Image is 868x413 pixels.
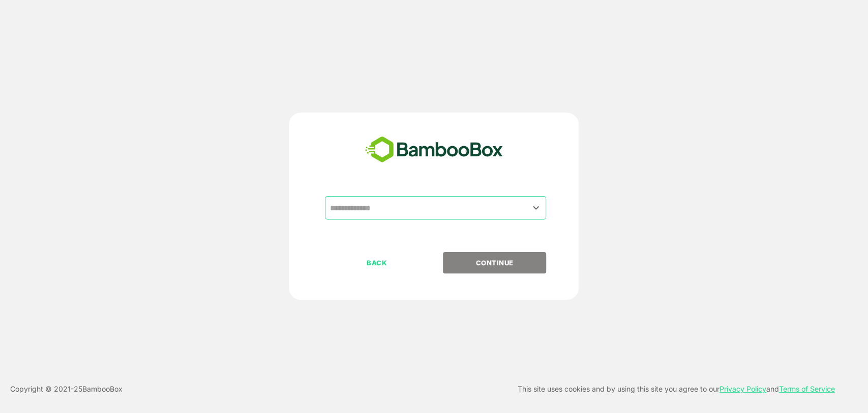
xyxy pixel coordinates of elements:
[326,257,428,268] p: BACK
[360,133,508,167] img: bamboobox
[443,252,546,273] button: CONTINUE
[444,257,546,268] p: CONTINUE
[779,384,835,393] a: Terms of Service
[518,383,835,395] p: This site uses cookies and by using this site you agree to our and
[529,201,543,214] button: Open
[10,383,123,395] p: Copyright © 2021- 25 BambooBox
[720,384,766,393] a: Privacy Policy
[325,252,428,273] button: BACK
